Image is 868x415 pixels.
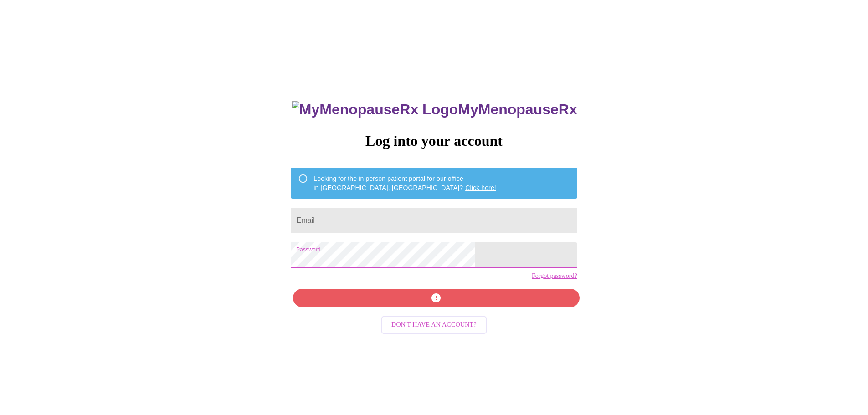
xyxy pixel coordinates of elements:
a: Don't have an account? [379,320,489,328]
h3: Log into your account [291,133,577,149]
img: MyMenopauseRx Logo [292,101,458,118]
button: Don't have an account? [381,316,487,334]
a: Forgot password? [532,272,577,280]
span: Don't have an account? [391,319,477,331]
a: Click here! [465,184,496,191]
h3: MyMenopauseRx [292,101,577,118]
div: Looking for the in person patient portal for our office in [GEOGRAPHIC_DATA], [GEOGRAPHIC_DATA]? [313,170,496,196]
